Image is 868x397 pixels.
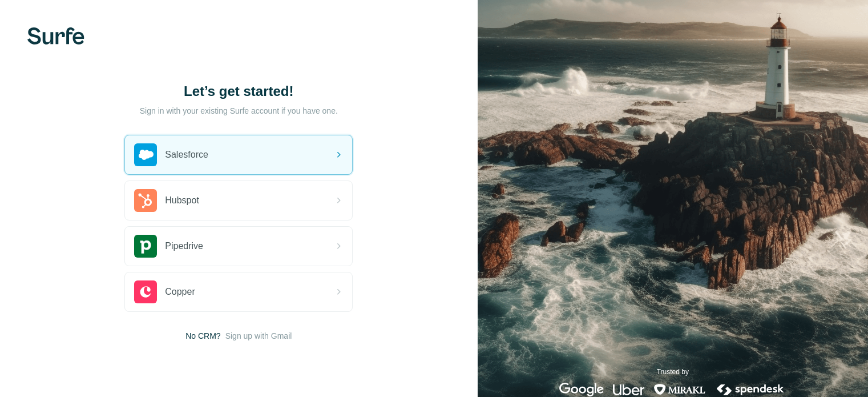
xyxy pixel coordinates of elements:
span: Pipedrive [165,239,203,253]
img: hubspot's logo [134,189,157,212]
img: spendesk's logo [715,383,786,396]
span: Copper [165,285,195,299]
img: Surfe's logo [27,27,84,45]
img: pipedrive's logo [134,235,157,258]
img: google's logo [559,383,604,396]
h1: Let’s get started! [124,82,353,101]
img: uber's logo [613,383,644,396]
span: Salesforce [165,148,208,162]
p: Sign in with your existing Surfe account if you have one. [140,105,338,117]
img: copper's logo [134,280,157,303]
p: Trusted by [657,367,689,377]
span: No CRM? [185,330,220,342]
img: mirakl's logo [653,383,706,396]
button: Sign up with Gmail [225,330,292,342]
img: salesforce's logo [134,143,157,166]
span: Hubspot [165,194,199,207]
